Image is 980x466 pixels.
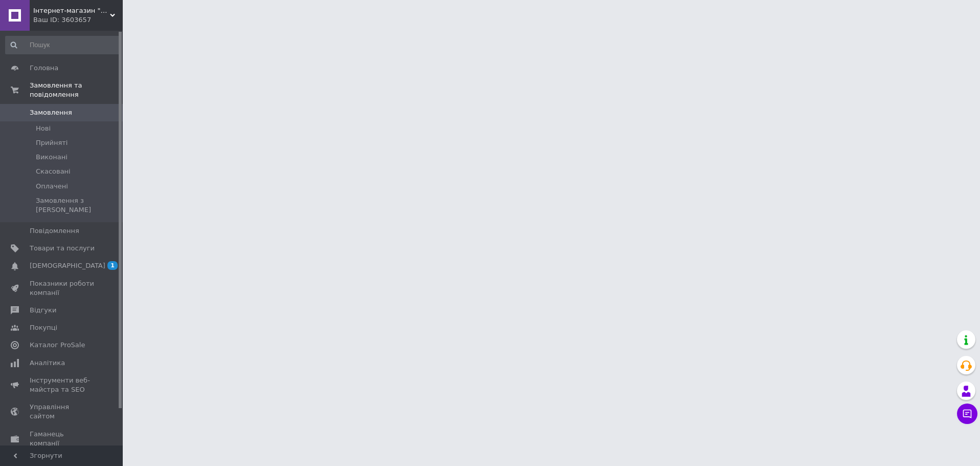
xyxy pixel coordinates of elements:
[30,376,95,394] span: Інструменти веб-майстра та SEO
[30,226,79,236] span: Повідомлення
[30,403,95,421] span: Управління сайтом
[36,167,71,176] span: Скасовані
[30,341,85,350] span: Каталог ProSale
[30,81,123,99] span: Замовлення та повідомлення
[957,404,977,424] button: Чат з покупцем
[36,182,68,191] span: Оплачені
[33,6,110,15] span: Інтернет-магазин "B AND D"
[107,261,118,270] span: 1
[36,153,68,162] span: Виконані
[5,36,121,54] input: Пошук
[30,261,105,270] span: [DEMOGRAPHIC_DATA]
[30,279,95,298] span: Показники роботи компанії
[36,196,120,215] span: Замовлення з [PERSON_NAME]
[30,244,95,253] span: Товари та послуги
[30,108,72,117] span: Замовлення
[30,430,95,448] span: Гаманець компанії
[30,306,56,315] span: Відгуки
[30,63,58,73] span: Головна
[30,358,65,368] span: Аналітика
[36,138,68,147] span: Прийняті
[33,15,123,25] div: Ваш ID: 3603657
[36,124,51,133] span: Нові
[30,323,57,332] span: Покупці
